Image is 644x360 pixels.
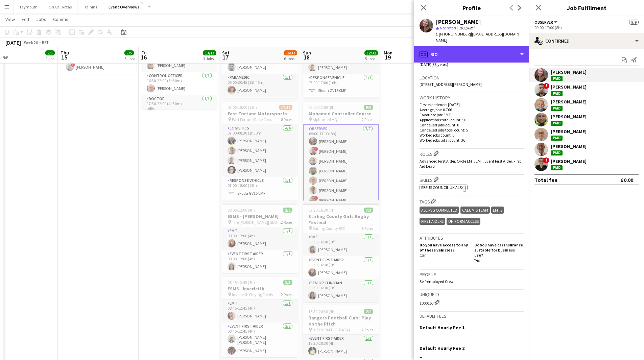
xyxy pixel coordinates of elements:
[61,50,69,56] span: Thu
[222,203,298,273] app-job-card: 08:00-12:00 (4h)2/2ESMS - [PERSON_NAME] The [PERSON_NAME][GEOGRAPHIC_DATA]2 RolesEMT1/108:00-12:0...
[420,253,426,258] span: Car
[420,176,524,183] h3: Skills
[420,122,524,127] p: Cancelled jobs count: 0
[303,315,379,327] h3: Rangers Football Club | Play on the Pitch
[621,176,633,183] div: £0.00
[228,280,255,285] span: 08:45-12:45 (4h)
[313,117,337,122] span: Alphamed HQ
[491,207,504,214] div: EMTs
[303,74,379,97] app-card-role: Response Vehicle1/107:00-17:00 (10h)Skoda GV15 0MF
[362,226,373,231] span: 3 Roles
[303,111,379,117] h3: Alphamed Controller Course
[222,250,298,273] app-card-role: Event First Aider1/108:00-12:00 (4h)[PERSON_NAME]
[232,117,275,122] span: East Fortune Race Circuit
[421,185,462,190] span: Resus Council UK ALS
[303,203,379,302] app-job-card: 09:30-16:30 (7h)3/3Stirling County Girls Rugby Festival Stirling County RFC3 RolesEMT1/109:30-16:...
[284,56,297,61] div: 6 Jobs
[303,233,379,256] app-card-role: EMT1/109:30-16:30 (7h)[PERSON_NAME]
[140,53,147,61] span: 16
[222,101,298,201] app-job-card: 07:00-18:00 (11h)17/18East Fortune Motorsports East Fortune Race Circuit8 RolesLogistics4/407:00-...
[551,158,587,164] div: [PERSON_NAME]
[103,0,145,14] button: Event Overviews
[420,207,459,214] div: ASL PVG Completed
[228,208,255,213] span: 08:00-12:00 (4h)
[5,39,21,46] div: [DATE]
[420,75,524,81] h3: Location
[420,334,524,340] div: --
[313,327,350,332] span: [GEOGRAPHIC_DATA]
[529,33,644,49] div: Confirmed
[303,213,379,225] h3: Stirling County Girls Rugby Festival
[222,276,298,357] app-job-card: 08:45-12:45 (4h)3/3ESMS - Inverleith Inverleith Playing Fields2 RolesEMT1/108:45-12:45 (4h)[PERSO...
[314,196,318,200] span: !
[303,50,311,56] span: Sun
[420,313,524,319] h3: Default fees
[474,242,524,258] h5: Do you have car insurance suitable for business use?
[313,226,345,231] span: Stirling County RFC
[36,16,46,22] span: Jobs
[364,50,378,55] span: 32/32
[420,117,524,122] p: Applications total count: 58
[420,133,524,138] p: Worked jobs count: 6
[420,235,524,241] h3: Attributes
[125,56,135,61] div: 3 Jobs
[447,218,480,225] div: Uniform Access
[5,16,15,22] span: View
[221,53,230,61] span: 17
[77,0,103,14] button: Training
[314,147,318,151] span: !
[124,50,134,55] span: 5/5
[534,20,553,25] span: Observer
[534,20,558,25] button: Observer
[222,213,298,219] h3: ESMS - [PERSON_NAME]
[543,157,549,163] span: !
[551,143,587,149] div: [PERSON_NAME]
[232,220,281,225] span: The [PERSON_NAME][GEOGRAPHIC_DATA]
[420,62,448,67] span: [DATE] (33 years)
[42,40,49,45] div: BST
[457,25,476,30] span: 102.96mi
[283,280,292,285] span: 3/3
[222,322,298,357] app-card-role: Event First Aider2/208:45-12:45 (4h)[PERSON_NAME] [PERSON_NAME][PERSON_NAME]
[302,53,311,61] span: 18
[551,76,563,81] div: Paid
[284,50,297,55] span: 36/37
[71,63,75,67] span: !
[14,0,43,14] button: Taymouth
[420,325,464,331] h3: Default Hourly Fee 1
[384,50,392,56] span: Mon
[46,56,54,61] div: 1 Job
[529,3,644,12] h3: Job Fulfilment
[141,95,217,118] app-card-role: Doctor1/117:30-22:00 (4h30m)[PERSON_NAME]
[303,101,379,201] app-job-card: 09:00-17:00 (8h)9/9Alphamed Controller Course Alphamed HQ2 RolesObserver7/709:00-17:00 (8h)[PERSO...
[551,150,563,155] div: Paid
[203,56,216,61] div: 3 Jobs
[551,128,587,135] div: [PERSON_NAME]
[364,309,373,314] span: 2/2
[141,50,147,56] span: Fri
[420,102,524,107] p: First experience: [DATE]
[440,25,456,30] span: Not rated
[283,208,292,213] span: 2/2
[43,0,77,14] button: On Call Rotas
[420,150,524,157] h3: Roles
[281,292,292,297] span: 2 Roles
[279,105,292,110] span: 17/18
[420,279,524,284] p: Self-employed Crew
[414,3,529,12] h3: Profile
[281,220,292,225] span: 2 Roles
[308,105,336,110] span: 09:00-17:00 (8h)
[362,327,373,332] span: 2 Roles
[420,159,521,169] span: Advanced First Aider, Cycle EMT, EMT, Event First Aider, First Aid Lead
[551,114,587,120] div: [PERSON_NAME]
[436,19,481,25] div: [PERSON_NAME]
[551,106,563,111] div: Paid
[420,218,445,225] div: First Aiders
[222,124,298,177] app-card-role: Logistics4/407:00-08:30 (1h30m)[PERSON_NAME][PERSON_NAME][PERSON_NAME][PERSON_NAME]
[420,354,524,360] div: --
[534,25,639,30] div: 09:00-17:00 (8h)
[474,258,480,263] span: Yes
